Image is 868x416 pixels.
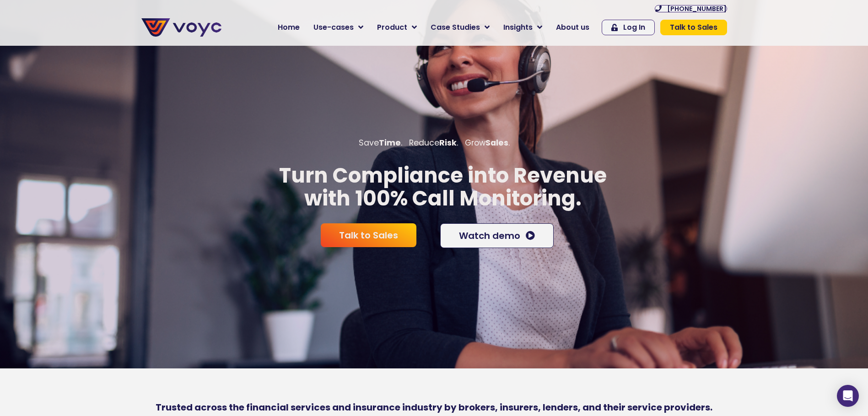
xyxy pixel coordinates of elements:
a: Product [370,18,424,37]
span: Case Studies [431,22,480,33]
span: About us [556,22,589,33]
a: Talk to Sales [321,223,416,247]
a: Case Studies [424,18,496,37]
a: Home [271,18,307,37]
b: Time [379,137,401,148]
b: Trusted across the financial services and insurance industry by brokers, insurers, lenders, and t... [156,401,712,414]
span: Use-cases [313,22,354,33]
a: Talk to Sales [660,20,727,35]
a: About us [549,18,596,37]
a: Watch demo [440,223,554,248]
span: Product [377,22,407,33]
span: Home [278,22,300,33]
span: Talk to Sales [339,231,398,240]
span: Talk to Sales [670,24,717,31]
span: Log In [623,24,645,31]
a: [PHONE_NUMBER] [655,5,727,12]
b: Sales [485,137,508,148]
span: Insights [503,22,533,33]
a: Log In [602,20,655,35]
span: [PHONE_NUMBER] [667,5,727,12]
a: Use-cases [307,18,370,37]
img: voyc-full-logo [141,18,221,37]
span: Watch demo [459,231,520,240]
div: Open Intercom Messenger [837,385,859,407]
b: Risk [439,137,457,148]
a: Insights [496,18,549,37]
